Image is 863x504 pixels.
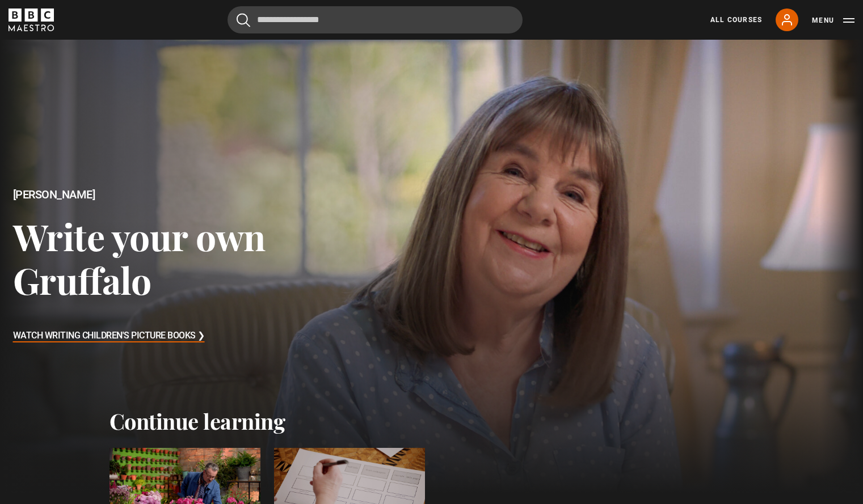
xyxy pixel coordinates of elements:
h2: [PERSON_NAME] [13,188,346,201]
button: Submit the search query [237,13,250,27]
h3: Write your own Gruffalo [13,214,346,302]
a: All Courses [710,15,762,25]
svg: BBC Maestro [9,9,54,31]
button: Toggle navigation [812,15,854,26]
h2: Continue learning [110,408,754,434]
input: Search [228,6,523,33]
h3: Watch Writing Children's Picture Books ❯ [13,328,205,345]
